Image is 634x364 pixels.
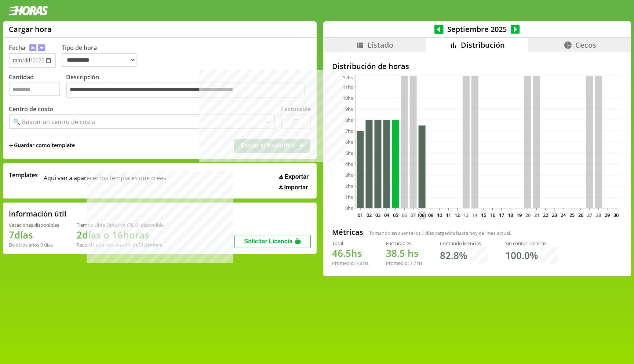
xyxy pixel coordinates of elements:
[446,212,451,218] text: 11
[375,212,380,218] text: 03
[499,212,504,218] text: 17
[613,212,619,218] text: 30
[369,230,511,236] span: Tomando en cuenta los días cargados hasta hoy del mes actual.
[77,222,164,228] div: Tiempo Libre Optativo (TiLO) disponible
[332,260,368,266] div: Promedio: hs
[505,240,558,247] div: Sin contar licencias
[345,139,353,145] tspan: 6hs
[444,24,511,34] span: Septiembre 2025
[281,105,311,113] label: Facturable
[332,240,368,247] div: Total
[62,44,142,68] label: Tipo de hora
[386,240,422,247] div: Facturables
[587,212,592,218] text: 27
[9,171,38,179] span: Templates
[66,73,311,100] label: Descripción
[578,212,583,218] text: 26
[428,212,433,218] text: 09
[505,249,538,262] h1: 100.0 %
[393,212,398,218] text: 05
[345,194,353,200] tspan: 1hs
[345,172,353,178] tspan: 3hs
[244,238,292,244] span: Solicitar Licencia
[66,83,305,98] textarea: Descripción
[9,241,59,248] div: De otros años: 0 días
[575,40,596,50] span: Cecos
[284,184,308,191] span: Importar
[543,212,548,218] text: 22
[343,74,353,81] tspan: 12hs
[440,249,467,262] h1: 82.8 %
[62,53,136,67] select: Tipo de hora
[9,222,59,228] div: Vacaciones disponibles
[9,142,75,150] span: +Guardar como template
[437,212,442,218] text: 10
[332,247,368,260] h1: hs
[13,118,95,126] div: 🔍 Buscar un centro de costo
[77,228,164,241] h1: 2 días o 16 horas
[534,212,539,218] text: 21
[402,212,407,218] text: 06
[9,24,52,34] h1: Cargar hora
[9,228,59,241] h1: 7 días
[384,212,390,218] text: 04
[345,128,353,134] tspan: 7hs
[9,209,66,219] h2: Información útil
[9,44,25,52] label: Fecha
[9,83,60,96] input: Cantidad
[345,106,353,112] tspan: 9hs
[367,40,393,50] span: Listado
[461,40,505,50] span: Distribución
[596,212,601,218] text: 28
[386,247,422,260] h1: hs
[345,161,353,167] tspan: 4hs
[411,212,416,218] text: 07
[569,212,575,218] text: 25
[525,212,531,218] text: 20
[332,61,622,71] h2: Distribución de horas
[277,173,311,181] button: Exportar
[332,227,363,237] h2: Métricas
[440,240,488,247] div: Contando licencias
[552,212,557,218] text: 23
[517,212,522,218] text: 19
[472,212,478,218] text: 14
[9,105,53,113] label: Centro de costo
[422,230,424,236] span: 6
[343,84,353,90] tspan: 11hs
[332,247,351,260] span: 46.5
[481,212,486,218] text: 15
[9,73,66,100] label: Cantidad
[410,260,416,266] span: 7.7
[345,205,353,211] tspan: 0hs
[463,212,469,218] text: 13
[358,212,363,218] text: 01
[343,95,353,101] tspan: 10hs
[138,241,162,248] b: Diciembre
[386,260,422,266] div: Promedio: hs
[507,212,513,218] text: 18
[419,212,425,218] text: 08
[44,171,168,191] span: Aqui van a aparecer los templates que crees.
[6,6,48,15] img: logotipo
[345,150,353,156] tspan: 5hs
[561,212,566,218] text: 24
[77,241,164,248] div: Recordá que vencen a fin de
[455,212,460,218] text: 12
[490,212,495,218] text: 16
[9,142,13,150] span: +
[386,247,405,260] span: 38.5
[234,235,311,248] button: Solicitar Licencia
[605,212,610,218] text: 29
[345,117,353,123] tspan: 8hs
[285,174,309,180] span: Exportar
[367,212,372,218] text: 02
[356,260,362,266] span: 7.8
[345,183,353,189] tspan: 2hs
